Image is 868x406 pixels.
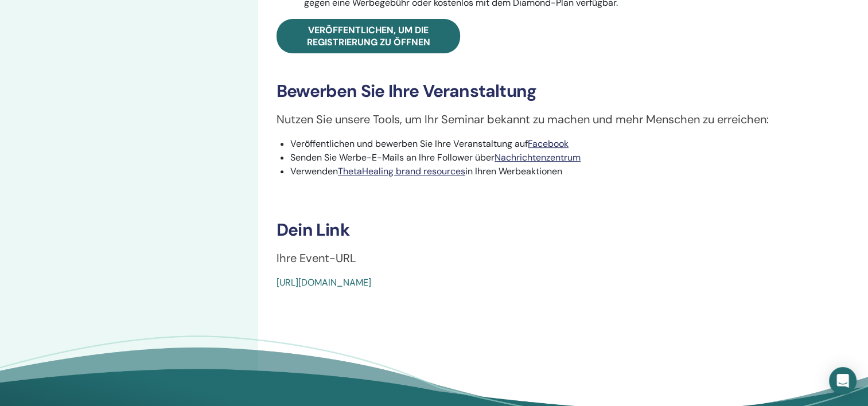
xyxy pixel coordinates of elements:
[829,367,857,395] div: Öffnen Sie den Intercom Messenger
[277,81,819,101] h3: Bewerben Sie Ihre Veranstaltung
[307,24,430,48] span: Veröffentlichen, um die Registrierung zu öffnen
[290,151,819,165] li: Senden Sie Werbe-E-Mails an Ihre Follower über
[277,111,819,128] p: Nutzen Sie unsere Tools, um Ihr Seminar bekannt zu machen und mehr Menschen zu erreichen:
[290,137,819,151] li: Veröffentlichen und bewerben Sie Ihre Veranstaltung auf
[277,249,819,267] p: Ihre Event-URL
[495,151,581,163] a: Nachrichtenzentrum
[277,220,819,240] h3: Dein Link
[338,165,465,177] a: ThetaHealing brand resources
[528,138,569,150] a: Facebook
[277,19,460,53] a: Veröffentlichen, um die Registrierung zu öffnen
[277,276,371,288] a: [URL][DOMAIN_NAME]
[290,165,819,178] li: Verwenden in Ihren Werbeaktionen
